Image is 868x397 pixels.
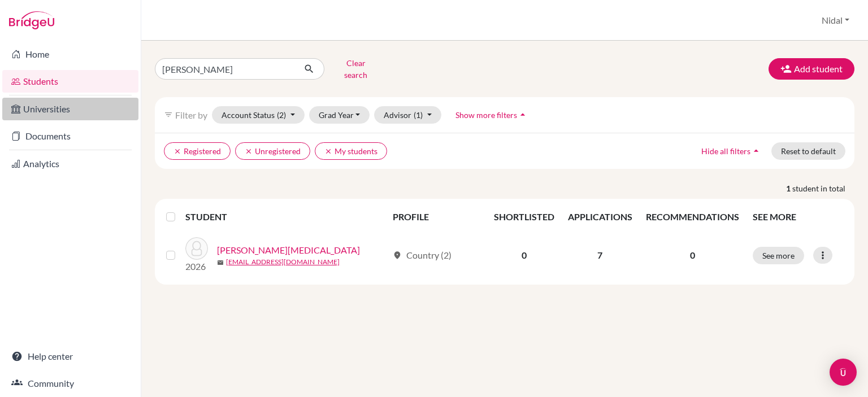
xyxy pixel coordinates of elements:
button: Reset to default [771,142,845,160]
button: clearMy students [315,142,387,160]
th: PROFILE [386,203,487,230]
i: clear [245,147,253,155]
span: (1) [414,110,423,120]
span: student in total [792,182,854,194]
i: clear [324,147,332,155]
a: Universities [2,98,138,120]
th: SEE MORE [746,203,850,230]
span: Show more filters [455,110,517,120]
th: RECOMMENDATIONS [639,203,746,230]
th: SHORTLISTED [487,203,561,230]
button: Add student [769,58,854,80]
a: Students [2,70,138,93]
a: [EMAIL_ADDRESS][DOMAIN_NAME] [226,257,340,267]
p: 2026 [185,260,208,273]
div: Country (2) [393,248,452,262]
img: Bridge-U [9,11,54,29]
button: clearUnregistered [235,142,310,160]
button: Account Status(2) [212,106,305,124]
input: Find student by name... [155,58,295,80]
a: Home [2,43,138,66]
strong: 1 [786,182,792,194]
td: 0 [487,230,561,280]
td: 7 [561,230,639,280]
a: [PERSON_NAME][MEDICAL_DATA] [217,243,360,257]
th: APPLICATIONS [561,203,639,230]
button: See more [753,247,804,264]
a: Analytics [2,152,138,175]
span: mail [217,259,224,266]
p: 0 [646,248,739,262]
span: (2) [277,110,286,120]
i: arrow_drop_up [750,145,762,156]
button: Clear search [324,54,387,84]
a: Community [2,372,138,395]
button: Hide all filtersarrow_drop_up [692,142,771,160]
button: Advisor(1) [374,106,441,124]
button: Grad Year [309,106,370,124]
button: Nidal [817,10,854,31]
img: Wahbeh, Yasmin [185,237,208,260]
a: Help center [2,345,138,368]
button: Show more filtersarrow_drop_up [446,106,538,124]
span: Hide all filters [701,146,750,156]
th: STUDENT [185,203,386,230]
span: location_on [393,251,402,260]
button: clearRegistered [164,142,231,160]
span: Filter by [175,110,207,120]
i: arrow_drop_up [517,109,528,120]
a: Documents [2,125,138,147]
i: filter_list [164,110,173,119]
div: Open Intercom Messenger [830,359,857,386]
i: clear [173,147,181,155]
